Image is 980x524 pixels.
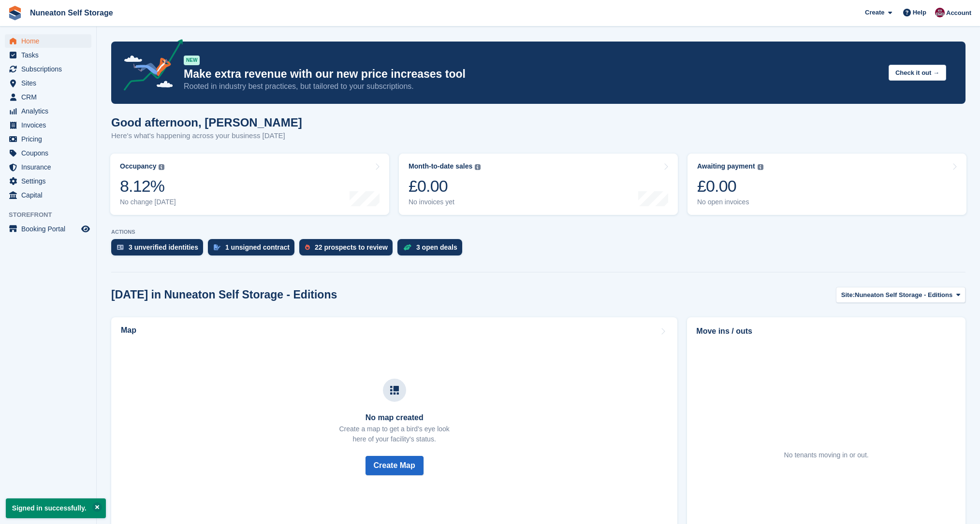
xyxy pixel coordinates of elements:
span: Nuneaton Self Storage - Editions [855,290,952,300]
span: Site: [841,290,855,300]
a: Nuneaton Self Storage [26,5,117,21]
div: 1 unsigned contract [225,243,290,251]
a: Month-to-date sales £0.00 No invoices yet [399,154,678,215]
a: menu [5,174,91,188]
img: icon-info-grey-7440780725fd019a000dd9b08b2336e03edf1995a4989e88bcd33f0948082b44.svg [159,164,164,170]
a: menu [5,160,91,174]
span: Help [913,8,926,17]
img: contract_signature_icon-13c848040528278c33f63329250d36e43548de30e8caae1d1a13099fd9432cc5.svg [214,244,220,250]
span: Create [865,8,884,17]
a: menu [5,118,91,132]
div: Occupancy [120,162,156,170]
div: 22 prospects to review [315,243,388,251]
a: 22 prospects to review [299,239,397,260]
a: 1 unsigned contract [208,239,299,260]
p: Rooted in industry best practices, but tailored to your subscriptions. [184,81,881,92]
span: Insurance [21,160,79,174]
img: prospect-51fa495bee0391a8d652442698ab0144808aea92771e9ea1ae160a38d050c398.svg [305,244,310,250]
button: Create Map [366,456,424,475]
h2: Move ins / outs [696,326,956,337]
a: menu [5,132,91,146]
span: Capital [21,188,79,202]
a: menu [5,146,91,160]
img: map-icn-33ee37083ee616e46c38cad1a60f524a97daa1e2b2c8c0bc3eb3415660979fc1.svg [390,386,399,395]
img: Chris Palmer [935,8,945,17]
p: Signed in successfully. [6,498,106,518]
span: Settings [21,174,79,188]
p: Create a map to get a bird's eye look here of your facility's status. [339,424,449,444]
div: £0.00 [697,176,763,196]
h1: Good afternoon, [PERSON_NAME] [111,116,302,129]
a: menu [5,104,91,118]
span: Account [946,8,971,18]
h3: No map created [339,413,449,422]
div: £0.00 [409,176,481,196]
a: menu [5,188,91,202]
div: 8.12% [120,176,176,196]
img: stora-icon-8386f47178a22dfd0bd8f6a31ec36ba5ce8667c1dd55bd0f319d3a0aa187defe.svg [8,6,22,20]
a: 3 unverified identities [111,239,208,260]
a: menu [5,222,91,236]
p: Here's what's happening across your business [DATE] [111,130,302,142]
div: NEW [184,56,200,65]
span: Analytics [21,104,79,118]
div: 3 open deals [416,243,457,251]
img: price-adjustments-announcement-icon-8257ccfd72463d97f412b2fc003d46551f7dbcb40ab6d574587a9cd5c0d94... [116,39,183,94]
a: Awaiting payment £0.00 No open invoices [687,154,966,215]
div: Awaiting payment [697,162,755,170]
div: No change [DATE] [120,198,176,206]
span: Coupons [21,146,79,160]
p: Make extra revenue with our new price increases tool [184,67,881,81]
span: Subscriptions [21,62,79,76]
a: 3 open deals [397,239,467,260]
div: 3 unverified identities [129,243,198,251]
p: ACTIONS [111,229,965,235]
span: Tasks [21,48,79,62]
img: verify_identity-adf6edd0f0f0b5bbfe63781bf79b02c33cf7c696d77639b501bdc392416b5a36.svg [117,244,124,250]
div: No tenants moving in or out. [784,450,869,460]
h2: Map [121,326,136,335]
div: Month-to-date sales [409,162,472,170]
img: icon-info-grey-7440780725fd019a000dd9b08b2336e03edf1995a4989e88bcd33f0948082b44.svg [758,164,763,170]
span: Invoices [21,118,79,132]
a: menu [5,34,91,48]
button: Check it out → [889,65,946,81]
span: Booking Portal [21,222,79,236]
img: icon-info-grey-7440780725fd019a000dd9b08b2336e03edf1995a4989e88bcd33f0948082b44.svg [475,164,481,170]
span: Storefront [9,210,96,220]
a: menu [5,76,91,90]
a: Preview store [80,223,91,235]
h2: [DATE] in Nuneaton Self Storage - Editions [111,288,337,301]
span: Sites [21,76,79,90]
span: Home [21,34,79,48]
div: No invoices yet [409,198,481,206]
span: CRM [21,90,79,104]
a: menu [5,90,91,104]
span: Pricing [21,132,79,146]
button: Site: Nuneaton Self Storage - Editions [836,287,965,303]
div: No open invoices [697,198,763,206]
a: menu [5,62,91,76]
a: menu [5,48,91,62]
img: deal-1b604bf984904fb50ccaf53a9ad4b4a5d6e5aea283cecdc64d6e3604feb123c2.svg [403,244,411,251]
a: Occupancy 8.12% No change [DATE] [110,154,389,215]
